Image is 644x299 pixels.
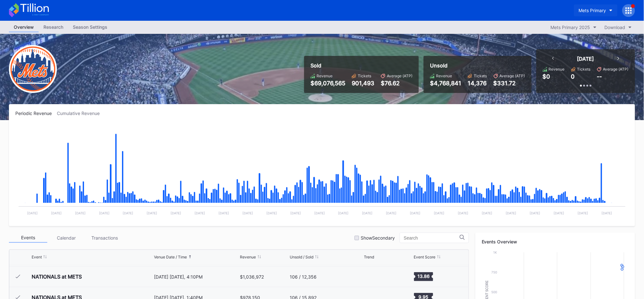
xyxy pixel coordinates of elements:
div: Unsold / Sold [290,255,314,259]
div: $4,768,841 [430,80,461,87]
div: $1,036,972 [240,274,264,280]
text: [DATE] [386,211,397,215]
div: $69,076,565 [310,80,345,87]
text: 1k [494,250,497,254]
div: Events Overview [482,239,629,244]
button: Mets Primary 2025 [548,23,600,32]
text: [DATE] [458,211,469,215]
text: [DATE] [290,211,301,215]
text: [DATE] [338,211,349,215]
button: Mets Primary [574,4,617,16]
div: 901,493 [352,80,374,87]
text: [DATE] [242,211,253,215]
div: Venue Date / Time [154,255,187,259]
text: 750 [492,270,497,274]
a: Overview [9,22,39,32]
text: [DATE] [75,211,86,215]
text: [DATE] [171,211,181,215]
a: Season Settings [68,22,112,32]
svg: Chart title [15,124,629,220]
text: [DATE] [123,211,134,215]
div: -- [597,73,602,80]
div: Tickets [577,67,591,72]
text: [DATE] [27,211,38,215]
text: [DATE] [602,211,612,215]
text: [DATE] [314,211,325,215]
div: Revenue [549,67,565,72]
div: Average (ATP) [500,73,525,78]
text: [DATE] [554,211,564,215]
div: Tickets [358,73,371,78]
div: Show Secondary [361,235,395,241]
text: [DATE] [195,211,205,215]
div: Sold [310,62,412,69]
div: Mets Primary 2025 [551,25,590,30]
div: Research [39,22,68,32]
div: Tickets [474,73,487,78]
text: [DATE] [99,211,110,215]
text: [DATE] [530,211,540,215]
div: Trend [364,255,374,259]
div: Revenue [317,73,333,78]
text: [DATE] [482,211,493,215]
text: [DATE] [578,211,588,215]
div: Download [605,25,625,30]
div: Event Score [414,255,436,259]
div: 106 / 12,356 [290,274,317,280]
div: $0 [543,73,550,80]
div: [DATE] [DATE], 4:10PM [154,274,239,280]
div: Transactions [86,233,124,243]
text: [DATE] [266,211,277,215]
div: Events [9,233,47,243]
div: $76.62 [381,80,412,87]
div: Calendar [47,233,86,243]
div: Average (ATP) [603,67,629,72]
div: Event [32,255,42,259]
text: 500 [492,290,497,294]
text: [DATE] [51,211,62,215]
div: NATIONALS at METS [32,273,82,280]
div: Revenue [240,255,256,259]
div: Periodic Revenue [15,111,57,116]
text: [DATE] [362,211,373,215]
text: [DATE] [218,211,229,215]
div: 0 [571,73,575,80]
text: [DATE] [506,211,516,215]
button: Download [602,23,635,32]
div: 14,376 [468,80,487,87]
text: [DATE] [147,211,157,215]
img: New-York-Mets-Transparent.png [9,45,57,93]
div: Cumulative Revenue [57,111,105,116]
text: [DATE] [434,211,445,215]
text: 13.86 [418,273,430,279]
a: Research [39,22,68,32]
div: $331.72 [494,80,525,87]
div: Mets Primary [579,8,606,13]
div: Unsold [430,62,525,69]
svg: Chart title [364,269,383,285]
div: [DATE] [577,56,594,62]
div: Average (ATP) [387,73,412,78]
div: Revenue [436,73,452,78]
div: Season Settings [68,22,112,32]
text: [DATE] [410,211,421,215]
input: Search [404,235,460,241]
